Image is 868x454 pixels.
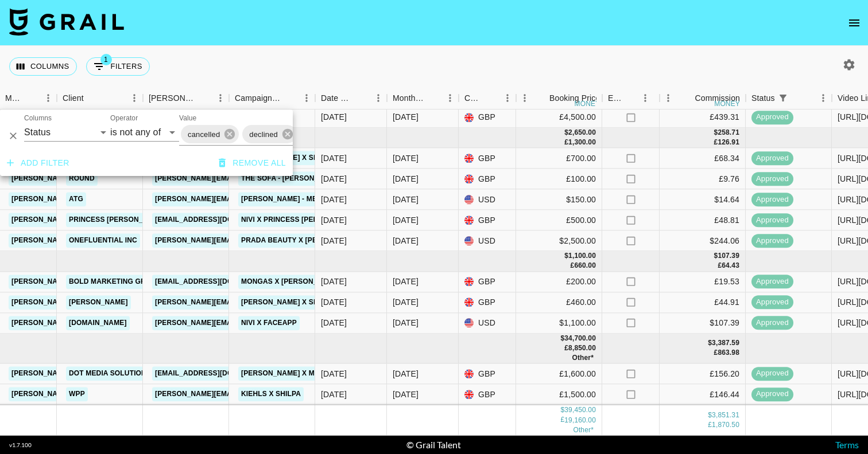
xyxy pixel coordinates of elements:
[152,275,281,289] a: [EMAIL_ADDRESS][DOMAIN_NAME]
[516,107,602,128] div: £4,500.00
[393,87,425,109] div: Month Due
[152,387,339,401] a: [PERSON_NAME][EMAIL_ADDRESS][DOMAIN_NAME]
[718,138,739,147] div: 126.91
[9,441,32,449] div: v 1.7.100
[238,172,344,186] a: The Sofa - [PERSON_NAME]
[238,366,464,381] a: [PERSON_NAME] X MTR (Eastern Masala) [DATE] Campaign
[152,316,457,330] a: [PERSON_NAME][EMAIL_ADDRESS][PERSON_NAME][PERSON_NAME][DOMAIN_NAME]
[9,57,77,76] button: Select columns
[9,275,255,289] a: [PERSON_NAME][EMAIL_ADDRESS][PERSON_NAME][DOMAIN_NAME]
[242,125,297,143] div: declined
[660,210,746,231] div: £48.81
[660,405,746,425] div: $488.13
[708,420,712,430] div: £
[393,235,418,246] div: Jul '25
[298,89,315,107] button: Menu
[572,354,594,362] span: € 36.00
[637,89,654,107] button: Menu
[57,87,143,109] div: Client
[751,215,793,226] span: approved
[571,261,575,271] div: £
[660,231,746,252] div: $244.06
[321,112,347,123] div: 03/06/2025
[238,387,304,401] a: Kiehls x Shilpa
[321,194,347,205] div: 10/07/2025
[282,90,298,106] button: Sort
[464,87,483,109] div: Currency
[516,148,602,169] div: £700.00
[568,138,596,147] div: 1,300.00
[751,236,793,246] span: approved
[708,339,712,349] div: $
[660,107,746,128] div: £439.31
[393,296,418,308] div: Aug '25
[575,100,600,107] div: money
[40,89,57,107] button: Menu
[516,89,533,107] button: Menu
[564,416,596,425] div: 19,160.00
[718,128,739,138] div: 258.71
[238,316,300,330] a: Nivi x FaceApp
[564,406,596,416] div: 39,450.00
[5,127,22,144] button: Delete
[143,87,229,109] div: Booker
[84,90,100,106] button: Sort
[9,8,124,36] img: Grail Talent
[63,87,84,109] div: Client
[459,405,516,425] div: USD
[9,366,255,381] a: [PERSON_NAME][EMAIL_ADDRESS][PERSON_NAME][DOMAIN_NAME]
[181,128,227,141] span: cancelled
[66,387,88,401] a: wpp
[574,261,596,271] div: 660.00
[393,173,418,185] div: Jul '25
[516,210,602,231] div: £500.00
[459,384,516,405] div: GBP
[9,316,255,330] a: [PERSON_NAME][EMAIL_ADDRESS][PERSON_NAME][DOMAIN_NAME]
[722,261,739,271] div: 64.43
[459,190,516,210] div: USD
[242,128,285,141] span: declined
[660,272,746,292] div: £19.53
[24,113,52,123] label: Columns
[714,349,718,358] div: £
[9,193,255,207] a: [PERSON_NAME][EMAIL_ADDRESS][PERSON_NAME][DOMAIN_NAME]
[751,389,793,400] span: approved
[393,389,418,400] div: Sep '25
[9,234,255,248] a: [PERSON_NAME][EMAIL_ADDRESS][PERSON_NAME][DOMAIN_NAME]
[66,275,164,289] a: Bold Marketing Group
[714,252,718,261] div: $
[775,90,791,106] div: 1 active filter
[354,90,370,106] button: Sort
[459,292,516,313] div: GBP
[459,148,516,169] div: GBP
[516,313,602,334] div: $1,100.00
[5,87,24,109] div: Manager
[679,90,695,106] button: Sort
[425,90,441,106] button: Sort
[660,169,746,190] div: £9.76
[751,87,775,109] div: Status
[751,174,793,185] span: approved
[441,89,459,107] button: Menu
[573,426,594,434] span: € 36.00
[9,387,255,401] a: [PERSON_NAME][EMAIL_ADDRESS][PERSON_NAME][DOMAIN_NAME]
[321,389,347,400] div: 25/08/2025
[238,213,363,228] a: Nivi x Princess [PERSON_NAME]
[152,172,339,186] a: [PERSON_NAME][EMAIL_ADDRESS][DOMAIN_NAME]
[560,334,564,343] div: $
[660,292,746,313] div: £44.91
[152,295,339,310] a: [PERSON_NAME][EMAIL_ADDRESS][DOMAIN_NAME]
[516,292,602,313] div: £460.00
[321,368,347,379] div: 18/08/2025
[321,214,347,226] div: 09/06/2025
[843,11,866,34] button: open drawer
[718,252,739,261] div: 107.39
[152,234,398,248] a: [PERSON_NAME][EMAIL_ADDRESS][PERSON_NAME][DOMAIN_NAME]
[712,410,739,420] div: 3,851.31
[564,334,596,343] div: 34,700.00
[608,87,624,109] div: Expenses: Remove Commission?
[149,87,196,109] div: [PERSON_NAME]
[712,339,739,349] div: 3,387.59
[86,57,150,76] button: Show filters
[660,363,746,384] div: £156.20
